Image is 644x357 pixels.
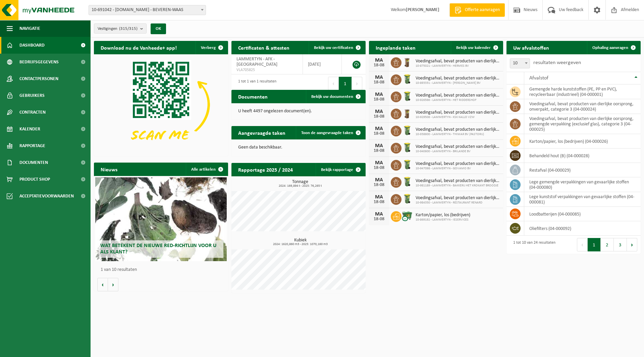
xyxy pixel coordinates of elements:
div: MA [372,92,386,97]
span: 10 [510,58,530,68]
button: 3 [614,238,627,251]
div: 18-08 [372,183,386,187]
span: 10 [510,59,530,68]
a: Wat betekent de nieuwe RED-richtlijn voor u als klant? [95,177,227,261]
td: oliefilters (04-000092) [524,221,641,236]
span: 10-947098 - LAMMERTYN - GOVAMO BV [416,167,500,171]
h2: Uw afvalstoffen [506,41,556,54]
button: OK [151,23,166,34]
span: Contracten [19,104,46,121]
img: WB-0140-HPE-GN-50 [401,73,413,85]
div: 18-08 [372,114,386,119]
span: 10-869192 - LAMMERTYN - IESERVICES [416,218,470,222]
div: MA [372,194,386,200]
div: MA [372,75,386,80]
td: gemengde harde kunststoffen (PE, PP en PVC), recycleerbaar (industrieel) (04-000001) [524,84,641,99]
span: Voedingsafval, bevat producten van dierlijke oorsprong, onverpakt, categorie 3 [416,161,500,167]
label: resultaten weergeven [533,60,581,65]
button: Next [352,77,362,90]
img: WB-0140-HPE-GN-50 [401,193,413,204]
div: 18-08 [372,80,386,85]
img: Download de VHEPlus App [94,54,228,155]
div: MA [372,212,386,217]
div: MA [372,160,386,166]
a: Alle artikelen [186,163,227,176]
span: Dashboard [19,37,45,54]
span: Acceptatievoorwaarden [19,188,74,204]
span: Contactpersonen [19,70,58,87]
a: Offerte aanvragen [449,3,505,17]
a: Bekijk uw kalender [451,41,502,54]
span: 10-691042 - LAMMERTYN.NET - BEVEREN-WAAS [89,5,206,15]
a: Ophaling aanvragen [587,41,640,54]
span: 10-926566 - LAMMERTYN - HET RIDDERSHOF [416,98,500,102]
button: Vorige [97,278,108,291]
span: Voedingsafval, bevat producten van dierlijke oorsprong, onverpakt, categorie 3 [416,178,500,184]
span: 2024: 1620,860 m3 - 2025: 1070,160 m3 [235,243,366,246]
count: (315/315) [119,26,138,31]
span: Rapportage [19,137,45,154]
div: 1 tot 1 van 1 resultaten [235,76,276,91]
img: WB-0140-HPE-BN-01 [401,108,413,119]
span: Voedingsafval, bevat producten van dierlijke oorsprong, onverpakt, categorie 3 [416,93,500,98]
h2: Ingeplande taken [369,41,422,54]
div: 18-08 [372,148,386,153]
span: Bekijk uw certificaten [314,46,353,50]
span: 2024: 169,894 t - 2025: 76,265 t [235,184,366,188]
span: Product Shop [19,171,50,188]
div: 18-08 [372,217,386,222]
span: Bedrijfsgegevens [19,54,59,70]
img: WB-0140-HPE-GN-50 [401,125,413,136]
h2: Rapportage 2025 / 2024 [231,163,300,176]
button: Vestigingen(315/315) [94,23,147,34]
button: Next [627,238,637,251]
a: Bekijk uw documenten [306,90,365,103]
td: karton/papier, los (bedrijven) (04-000026) [524,134,641,148]
div: 18-08 [372,166,386,170]
td: behandeld hout (B) (04-000028) [524,148,641,163]
p: Geen data beschikbaar. [238,145,359,150]
span: Voedingsafval, bevat producten van dierlijke oorsprong, onverpakt, categorie 3 [416,144,500,150]
td: loodbatterijen (04-000085) [524,207,641,221]
button: Previous [328,77,339,90]
span: Afvalstof [529,75,548,81]
button: 1 [339,77,352,90]
span: 10-981189 - LAMMERTYN - BAKKERIJ HET KROKANT BROODJE [416,184,500,188]
span: Voedingsafval, bevat producten van dierlijke oorsprong, onverpakt, categorie 3 [416,59,500,64]
span: Voedingsafval, bevat producten van dierlijke oorsprong, onverpakt, categorie 3 [416,195,500,201]
span: Offerte aanvragen [463,7,501,13]
span: Bekijk uw documenten [311,95,353,99]
td: voedingsafval, bevat producten van dierlijke oorsprong, gemengde verpakking (exclusief glas), cat... [524,114,641,134]
button: 2 [601,238,614,251]
h3: Kubiek [235,238,366,246]
span: 10-938600 - LAMMERTYN - THIMAR BV (PASTORIJ) [416,132,500,136]
img: WB-0140-HPE-GN-50 [401,159,413,170]
div: 18-08 [372,200,386,204]
h2: Aangevraagde taken [231,126,292,139]
div: MA [372,126,386,131]
h2: Certificaten & attesten [231,41,296,54]
h2: Nieuws [94,163,124,176]
td: [DATE] [303,54,342,74]
td: voedingsafval, bevat producten van dierlijke oorsprong, onverpakt, categorie 3 (04-000024) [524,99,641,114]
div: MA [372,177,386,183]
span: Bekijk uw kalender [456,46,491,50]
span: Verberg [201,46,216,50]
div: 18-08 [372,97,386,102]
span: 10-929508 - LAMMERTYN - KSK KALLO VZW [416,115,500,119]
span: Toon de aangevraagde taken [301,131,353,135]
p: 1 van 10 resultaten [101,267,225,272]
button: Volgende [108,278,118,291]
span: Ophaling aanvragen [592,46,628,50]
span: Documenten [19,154,48,171]
h3: Tonnage [235,180,366,188]
img: WB-0140-HPE-GN-50 [401,91,413,102]
p: U heeft 4497 ongelezen document(en). [238,109,359,114]
h2: Documenten [231,90,274,103]
span: Wat betekent de nieuwe RED-richtlijn voor u als klant? [100,243,216,255]
button: 1 [588,238,601,251]
div: MA [372,143,386,148]
td: restafval (04-000029) [524,163,641,177]
span: Vestigingen [98,24,138,34]
div: 18-08 [372,63,386,68]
